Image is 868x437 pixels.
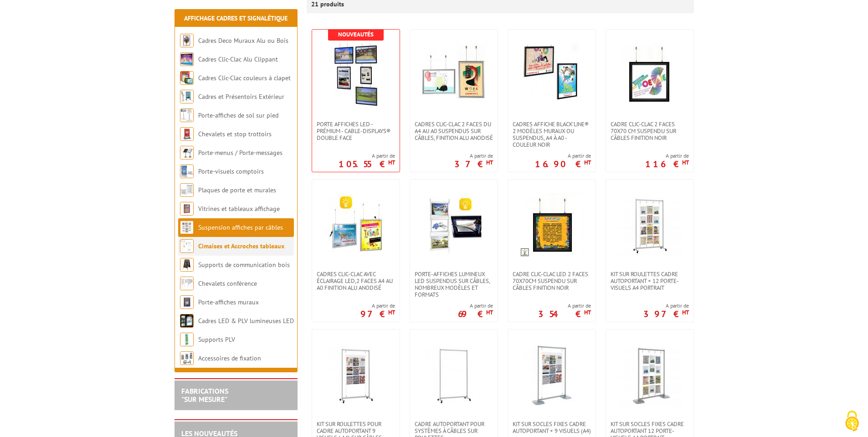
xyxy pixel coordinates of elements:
[360,302,395,309] span: A partir de
[388,159,395,166] sup: HT
[422,43,486,107] img: Cadres Clic-Clac 2 faces du A4 au A0 suspendus sur câbles, finition alu anodisé
[584,308,591,316] sup: HT
[682,308,689,316] sup: HT
[180,202,194,216] img: Vitrines et tableaux affichage
[180,221,194,234] img: Suspension affiches par câbles
[198,261,290,269] a: Supports de communication bois
[198,205,280,213] a: Vitrines et tableaux affichage
[180,71,194,85] img: Cadres Clic-Clac couleurs à clapet
[415,271,493,298] span: Porte-affiches lumineux LED suspendus sur câbles, nombreux modèles et formats
[513,271,591,291] span: Cadre Clic-Clac LED 2 faces 70x70cm suspendu sur câbles finition noir
[508,271,596,291] a: Cadre Clic-Clac LED 2 faces 70x70cm suspendu sur câbles finition noir
[618,193,682,257] img: Kit sur roulettes cadre autoportant + 12 porte-visuels A4 Portrait
[180,333,194,346] img: Supports PLV
[180,183,194,197] img: Plaques de porte et murales
[339,152,395,159] span: A partir de
[360,311,395,317] p: 97 €
[180,127,194,141] img: Chevalets et stop trottoirs
[535,161,591,167] p: 16.90 €
[317,271,395,291] span: Cadres clic-clac avec éclairage LED,2 Faces A4 au A0 finition Alu Anodisé
[454,161,493,167] p: 37 €
[180,34,194,47] img: Cadres Deco Muraux Alu ou Bois
[486,308,493,316] sup: HT
[198,55,278,63] a: Cadres Clic-Clac Alu Clippant
[198,36,288,45] a: Cadres Deco Muraux Alu ou Bois
[312,121,400,141] a: Porte Affiches LED - Prémium - Cable-Displays® Double face
[520,343,584,407] img: Kit sur socles fixes Cadre autoportant + 9 visuels (A4)
[198,223,283,231] a: Suspension affiches par câbles
[645,161,689,167] p: 116 €
[180,314,194,328] img: Cadres LED & PLV lumineuses LED
[180,295,194,309] img: Porte-affiches muraux
[180,277,194,290] img: Chevalets conférence
[618,43,682,107] img: Cadre Clic-Clac 2 faces 70x70 cm suspendu sur câbles finition noir
[422,193,486,257] img: Porte-affiches lumineux LED suspendus sur câbles, nombreux modèles et formats
[513,121,591,148] span: Cadres affiche Black’Line® 2 modèles muraux ou suspendus, A4 à A0 - couleur noir
[458,302,493,309] span: A partir de
[836,406,868,437] button: Cookies (fenêtre modale)
[520,43,584,107] img: Cadres affiche Black’Line® 2 modèles muraux ou suspendus, A4 à A0 - couleur noir
[338,31,374,38] b: Nouveautés
[508,121,596,148] a: Cadres affiche Black’Line® 2 modèles muraux ou suspendus, A4 à A0 - couleur noir
[198,130,272,138] a: Chevalets et stop trottoirs
[339,161,395,167] p: 105.55 €
[180,90,194,103] img: Cadres et Présentoirs Extérieur
[388,308,395,316] sup: HT
[324,343,388,407] img: Kit sur roulettes pour cadre autoportant 9 visuels ( A4) sur câbles
[198,93,284,101] a: Cadres et Présentoirs Extérieur
[643,311,689,317] p: 397 €
[312,271,400,291] a: Cadres clic-clac avec éclairage LED,2 Faces A4 au A0 finition Alu Anodisé
[198,74,291,82] a: Cadres Clic-Clac couleurs à clapet
[180,108,194,122] img: Porte-affiches de sol sur pied
[180,351,194,365] img: Accessoires de fixation
[180,239,194,253] img: Cimaises et Accroches tableaux
[611,121,689,141] span: Cadre Clic-Clac 2 faces 70x70 cm suspendu sur câbles finition noir
[198,186,276,194] a: Plaques de porte et murales
[324,193,388,257] img: Cadres clic-clac avec éclairage LED,2 Faces A4 au A0 finition Alu Anodisé
[422,343,486,407] img: Cadre autoportant pour systèmes à câbles sur roulettes
[458,311,493,317] p: 69 €
[486,159,493,166] sup: HT
[841,410,863,432] img: Cookies (fenêtre modale)
[324,43,388,107] img: Porte Affiches LED - Prémium - Cable-Displays® Double face
[643,302,689,309] span: A partir de
[538,311,591,317] p: 354 €
[180,52,194,66] img: Cadres Clic-Clac Alu Clippant
[317,121,395,141] span: Porte Affiches LED - Prémium - Cable-Displays® Double face
[584,159,591,166] sup: HT
[198,167,264,175] a: Porte-visuels comptoirs
[184,14,288,22] a: Affichage Cadres et Signalétique
[198,279,257,288] a: Chevalets conférence
[410,271,498,298] a: Porte-affiches lumineux LED suspendus sur câbles, nombreux modèles et formats
[611,271,689,291] span: Kit sur roulettes cadre autoportant + 12 porte-visuels A4 Portrait
[198,317,294,325] a: Cadres LED & PLV lumineuses LED
[606,121,693,141] a: Cadre Clic-Clac 2 faces 70x70 cm suspendu sur câbles finition noir
[682,159,689,166] sup: HT
[618,343,682,407] img: Kit sur socles fixes cadre autoportant 12 porte-visuels A4 portrait
[198,335,235,344] a: Supports PLV
[198,354,261,362] a: Accessoires de fixation
[198,149,282,157] a: Porte-menus / Porte-messages
[606,271,693,291] a: Kit sur roulettes cadre autoportant + 12 porte-visuels A4 Portrait
[538,302,591,309] span: A partir de
[198,111,278,119] a: Porte-affiches de sol sur pied
[454,152,493,159] span: A partir de
[410,121,498,141] a: Cadres Clic-Clac 2 faces du A4 au A0 suspendus sur câbles, finition alu anodisé
[180,146,194,159] img: Porte-menus / Porte-messages
[180,258,194,272] img: Supports de communication bois
[415,121,493,141] span: Cadres Clic-Clac 2 faces du A4 au A0 suspendus sur câbles, finition alu anodisé
[535,152,591,159] span: A partir de
[645,152,689,159] span: A partir de
[198,242,284,250] a: Cimaises et Accroches tableaux
[513,421,591,434] span: Kit sur socles fixes Cadre autoportant + 9 visuels (A4)
[520,193,584,257] img: Cadre Clic-Clac LED 2 faces 70x70cm suspendu sur câbles finition noir
[198,298,259,306] a: Porte-affiches muraux
[180,165,194,178] img: Porte-visuels comptoirs
[181,386,228,404] a: FABRICATIONS"Sur Mesure"
[508,421,596,434] a: Kit sur socles fixes Cadre autoportant + 9 visuels (A4)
